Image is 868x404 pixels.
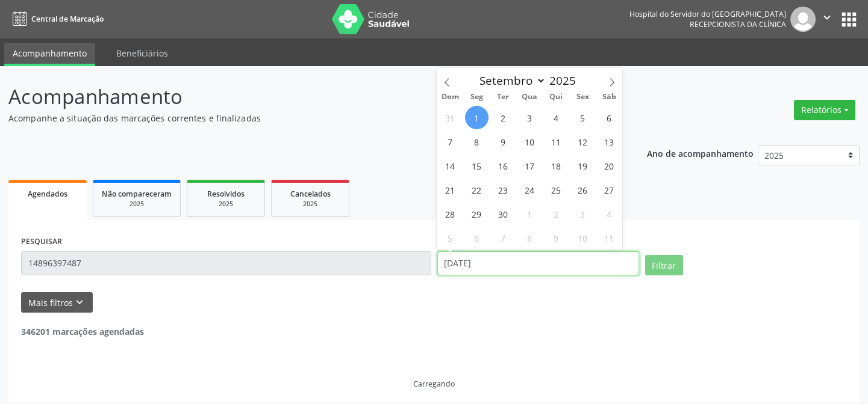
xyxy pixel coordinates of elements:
i: keyboard_arrow_down [73,296,86,309]
span: Setembro 9, 2025 [492,130,515,153]
span: Setembro 25, 2025 [545,178,568,201]
span: Setembro 29, 2025 [465,202,489,225]
span: Outubro 9, 2025 [545,226,568,249]
span: Outubro 11, 2025 [598,226,621,249]
a: Beneficiários [108,43,176,64]
span: Setembro 8, 2025 [465,130,489,153]
div: Hospital do Servidor do [GEOGRAPHIC_DATA] [629,9,786,19]
label: PESQUISAR [21,233,62,251]
span: Setembro 1, 2025 [465,106,489,129]
span: Setembro 26, 2025 [571,178,595,201]
span: Outubro 8, 2025 [518,226,542,249]
span: Sex [569,93,596,101]
a: Central de Marcação [8,9,104,29]
span: Setembro 17, 2025 [518,154,542,177]
button:  [816,7,838,32]
input: Selecione um intervalo [437,251,639,275]
span: Setembro 27, 2025 [598,178,621,201]
span: Outubro 1, 2025 [518,202,542,225]
span: Setembro 22, 2025 [465,178,489,201]
span: Resolvidos [207,189,245,199]
div: Carregando [413,379,455,389]
span: Sáb [596,93,622,101]
img: img [790,7,816,32]
i:  [820,11,834,24]
button: Mais filtroskeyboard_arrow_down [21,292,93,313]
span: Setembro 24, 2025 [518,178,542,201]
span: Não compareceram [102,189,172,199]
span: Recepcionista da clínica [690,19,786,29]
select: Month [474,72,546,89]
span: Setembro 20, 2025 [598,154,621,177]
span: Setembro 13, 2025 [598,130,621,153]
span: Outubro 3, 2025 [571,202,595,225]
div: 2025 [102,200,172,209]
span: Central de Marcação [31,14,104,24]
span: Setembro 16, 2025 [492,154,515,177]
span: Setembro 15, 2025 [465,154,489,177]
span: Setembro 23, 2025 [492,178,515,201]
span: Setembro 28, 2025 [439,202,462,225]
span: Setembro 5, 2025 [571,106,595,129]
span: Agosto 31, 2025 [439,106,462,129]
div: 2025 [280,200,340,209]
span: Setembro 6, 2025 [598,106,621,129]
span: Cancelados [290,189,331,199]
span: Setembro 21, 2025 [439,178,462,201]
span: Seg [463,93,490,101]
strong: 346201 marcações agendadas [21,326,144,337]
div: 2025 [196,200,256,209]
button: Filtrar [645,255,683,275]
span: Outubro 10, 2025 [571,226,595,249]
p: Acompanhamento [8,82,604,112]
button: apps [838,9,860,30]
span: Outubro 5, 2025 [439,226,462,249]
span: Setembro 12, 2025 [571,130,595,153]
span: Setembro 14, 2025 [439,154,462,177]
span: Qua [516,93,543,101]
span: Outubro 6, 2025 [465,226,489,249]
span: Ter [490,93,516,101]
span: Outubro 2, 2025 [545,202,568,225]
span: Setembro 4, 2025 [545,106,568,129]
span: Outubro 7, 2025 [492,226,515,249]
span: Setembro 19, 2025 [571,154,595,177]
span: Setembro 2, 2025 [492,106,515,129]
span: Dom [437,93,463,101]
span: Setembro 10, 2025 [518,130,542,153]
span: Agendados [28,189,67,199]
span: Setembro 11, 2025 [545,130,568,153]
span: Setembro 3, 2025 [518,106,542,129]
p: Ano de acompanhamento [647,145,754,161]
span: Qui [543,93,569,101]
span: Setembro 18, 2025 [545,154,568,177]
span: Setembro 7, 2025 [439,130,462,153]
button: Relatórios [794,100,855,120]
p: Acompanhe a situação das marcações correntes e finalizadas [8,112,604,124]
span: Outubro 4, 2025 [598,202,621,225]
input: Nome, código do beneficiário ou CPF [21,251,431,275]
span: Setembro 30, 2025 [492,202,515,225]
input: Year [546,73,585,88]
a: Acompanhamento [4,43,95,66]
